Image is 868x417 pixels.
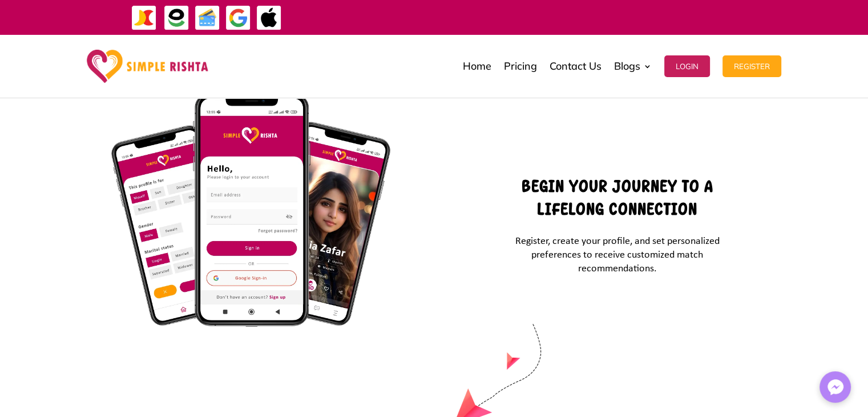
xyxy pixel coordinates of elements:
img: Begin-Your-Journey-to-a-Lifelong-Connection [111,93,390,327]
img: Credit Cards [195,5,220,31]
img: JazzCash-icon [131,5,157,31]
img: Messenger [824,376,847,399]
a: Pricing [504,38,537,95]
strong: Begin Your Journey to a Lifelong Connection [521,177,713,219]
span: Register, create your profile, and set personalized preferences to receive customized match recom... [515,236,719,274]
img: ApplePay-icon [256,5,282,31]
a: Blogs [614,38,652,95]
a: Home [463,38,491,95]
a: Login [664,38,710,95]
a: Contact Us [550,38,601,95]
img: EasyPaisa-icon [164,5,189,31]
button: Register [722,55,781,77]
a: Register [722,38,781,95]
img: GooglePay-icon [225,5,251,31]
button: Login [664,55,710,77]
